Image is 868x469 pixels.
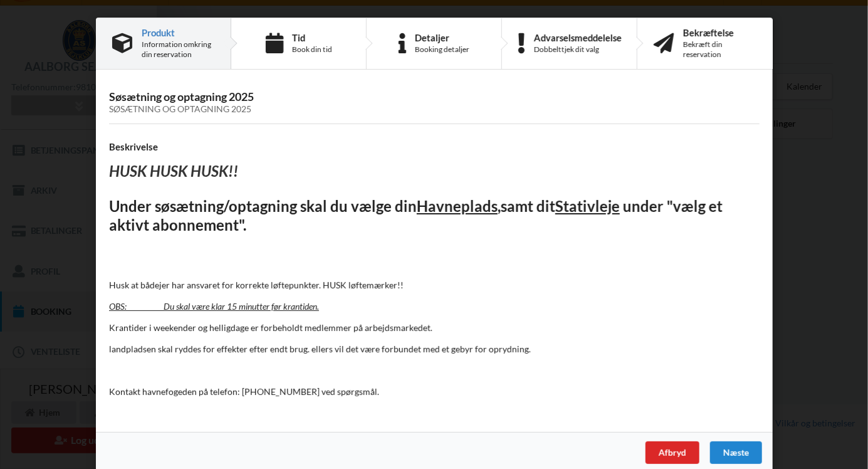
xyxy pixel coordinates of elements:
p: Kontakt havnefogeden på telefon: [PHONE_NUMBER] ved spørgsmål. [109,386,760,398]
div: Afbryd [645,441,699,464]
u: Stativleje [555,197,620,215]
u: OBS: Du skal være klar 15 minutter før krantiden. [109,301,319,312]
i: HUSK HUSK HUSK!! [109,162,238,180]
div: Tid [291,33,332,43]
p: Krantider i weekender og helligdage er forbeholdt medlemmer på arbejdsmarkedet. [109,322,760,334]
h3: Søsætning og optagning 2025 [109,90,760,115]
div: Information omkring din reservation [142,40,214,60]
u: , [498,197,501,215]
div: Detaljer [415,33,469,43]
div: Produkt [142,28,214,38]
div: Næste [709,441,761,464]
div: Søsætning og optagning 2025 [109,104,760,115]
div: Bekræft din reservation [683,40,756,60]
h2: Under søsætning/optagning skal du vælge din samt dit under "vælg et aktivt abonnement". [109,197,760,236]
div: Booking detaljer [415,45,469,55]
div: Bekræftelse [683,28,756,38]
div: Book din tid [291,45,332,55]
p: Husk at bådejer har ansvaret for korrekte løftepunkter. HUSK løftemærker!! [109,279,760,292]
u: Havneplads [417,197,498,215]
div: Advarselsmeddelelse [533,33,621,43]
div: Dobbelttjek dit valg [533,45,621,55]
p: landpladsen skal ryddes for effekter efter endt brug. ellers vil det være forbundet med et gebyr ... [109,343,760,356]
h4: Beskrivelse [109,141,760,153]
